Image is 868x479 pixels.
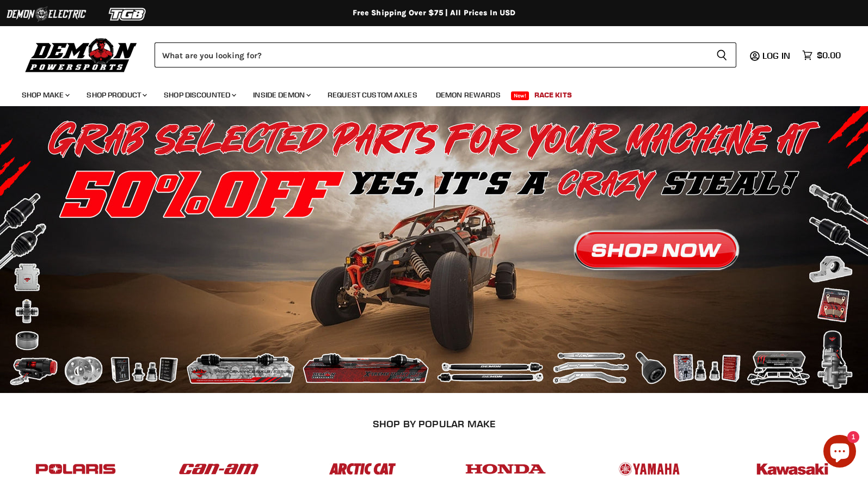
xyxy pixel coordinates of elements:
img: TGB Logo 2 [87,4,169,24]
a: Race Kits [526,84,580,106]
form: Product [155,42,736,67]
inbox-online-store-chat: Shopify online store chat [820,435,859,470]
input: Search [155,42,707,67]
a: Shop Product [78,84,153,106]
span: New! [511,91,530,100]
a: $0.00 [797,47,846,63]
a: Inside Demon [245,84,317,106]
img: Demon Powersports [22,35,141,74]
a: Shop Make [14,84,76,106]
span: Log in [762,50,790,61]
a: Request Custom Axles [319,84,426,106]
span: $0.00 [817,50,841,60]
button: Search [707,42,736,67]
a: Demon Rewards [428,84,509,106]
img: Demon Electric Logo 2 [5,4,87,24]
h2: SHOP BY POPULAR MAKE [14,418,855,429]
a: Log in [758,51,797,60]
a: Shop Discounted [156,84,243,106]
ul: Main menu [14,79,838,106]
